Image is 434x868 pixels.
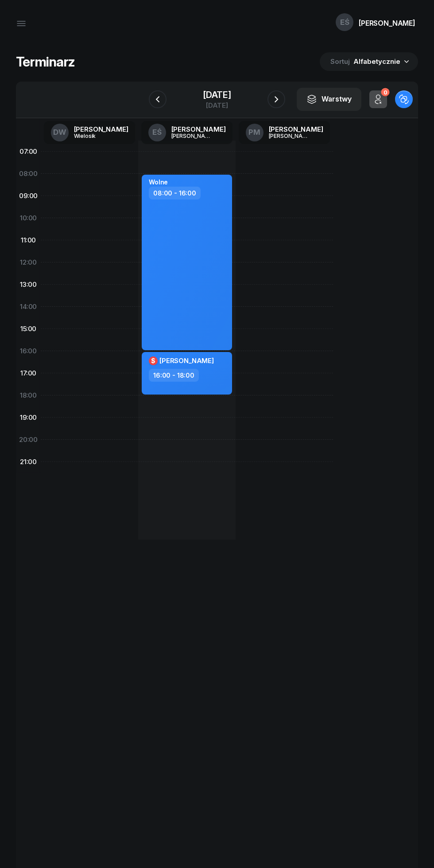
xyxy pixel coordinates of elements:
div: [PERSON_NAME] [171,133,214,139]
span: DW [53,129,66,136]
div: 21:00 [16,451,41,473]
span: EŚ [340,19,349,26]
h1: Terminarz [16,54,75,70]
div: 18:00 [16,384,41,407]
div: 14:00 [16,296,41,318]
a: PM[PERSON_NAME][PERSON_NAME] [239,121,330,144]
div: [PERSON_NAME] [171,126,226,133]
div: 16:00 [16,340,41,362]
div: [DATE] [203,90,231,99]
div: 11:00 [16,229,41,251]
div: 15:00 [16,318,41,340]
div: 16:00 - 18:00 [149,369,199,382]
div: [PERSON_NAME] [359,20,415,27]
div: 10:00 [16,207,41,229]
div: [PERSON_NAME] [74,126,128,133]
button: Sortuj Alfabetycznie [320,52,418,71]
button: Warstwy [297,88,361,111]
div: 09:00 [16,185,41,207]
div: 20:00 [16,429,41,451]
span: EŚ [152,129,162,136]
a: DW[PERSON_NAME]Wielosik [44,121,136,144]
div: [DATE] [203,102,231,109]
div: Wolne [149,178,168,186]
div: Warstwy [306,94,352,105]
div: 17:00 [16,362,41,384]
span: Sortuj [330,56,352,67]
span: PM [248,129,260,136]
span: $ [151,358,155,364]
div: 12:00 [16,251,41,274]
div: [PERSON_NAME] [269,126,323,133]
div: 08:00 - 16:00 [149,187,201,199]
div: 08:00 [16,163,41,185]
div: 0 [381,88,389,97]
span: [PERSON_NAME] [159,356,214,365]
a: EŚ[PERSON_NAME][PERSON_NAME] [141,121,233,144]
div: Wielosik [74,133,116,139]
div: [PERSON_NAME] [269,133,311,139]
div: 19:00 [16,407,41,429]
div: 13:00 [16,274,41,296]
button: 0 [369,90,387,108]
span: Alfabetycznie [353,57,400,66]
div: 07:00 [16,141,41,163]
